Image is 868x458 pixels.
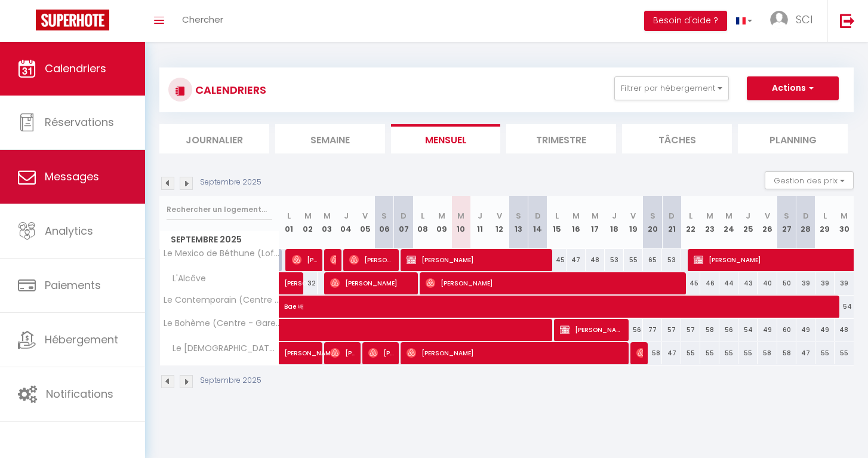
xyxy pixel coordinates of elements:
abbr: J [612,210,617,222]
span: [PERSON_NAME] [407,342,623,364]
abbr: V [630,210,636,222]
th: 28 [796,196,815,249]
abbr: M [725,210,732,222]
img: ... [770,11,788,29]
abbr: D [401,210,407,222]
div: 53 [605,249,624,271]
span: Paiements [45,278,101,293]
div: 53 [662,249,681,271]
div: 56 [719,319,738,341]
span: Le Mexico de Béthune (Loft - [GEOGRAPHIC_DATA]) [162,249,281,258]
img: Super Booking [36,10,109,30]
li: Journalier [159,124,269,153]
div: 55 [624,249,643,271]
span: Réservations [45,115,114,130]
abbr: M [572,210,580,222]
th: 19 [624,196,643,249]
div: 48 [835,319,854,341]
span: [PERSON_NAME] [284,336,339,358]
div: 49 [815,319,835,341]
th: 11 [470,196,490,249]
th: 22 [681,196,700,249]
div: 55 [700,342,719,364]
button: Actions [747,76,839,100]
div: 39 [835,272,854,294]
span: [PERSON_NAME] [284,266,312,288]
span: [PERSON_NAME] [426,272,681,294]
th: 03 [318,196,337,249]
div: 49 [758,319,777,341]
div: 39 [796,272,815,294]
span: Le Bohème (Centre - Gare - Commerces) [162,319,281,328]
span: [PERSON_NAME] [560,318,624,341]
th: 16 [567,196,586,249]
div: 57 [681,319,700,341]
div: 55 [835,342,854,364]
abbr: V [497,210,502,222]
button: Gestion des prix [765,171,854,189]
span: Le [DEMOGRAPHIC_DATA] Kyoto [162,342,281,355]
th: 10 [451,196,470,249]
div: 65 [643,249,662,271]
abbr: S [381,210,387,222]
div: 45 [547,249,567,271]
abbr: M [841,210,848,222]
abbr: L [823,210,827,222]
span: Septembre 2025 [160,231,279,248]
span: L'Alcôve [162,272,209,285]
div: 47 [567,249,586,271]
img: logout [840,13,855,28]
abbr: D [535,210,541,222]
span: [PERSON_NAME] [292,248,318,271]
abbr: M [304,210,312,222]
div: 58 [758,342,777,364]
div: 44 [719,272,738,294]
div: 48 [586,249,605,271]
th: 09 [432,196,451,249]
abbr: J [344,210,349,222]
abbr: M [324,210,331,222]
div: 54 [738,319,758,341]
th: 24 [719,196,738,249]
th: 07 [394,196,413,249]
div: 60 [777,319,796,341]
abbr: L [421,210,424,222]
th: 18 [605,196,624,249]
a: [PERSON_NAME] [279,272,298,295]
div: 58 [643,342,662,364]
abbr: M [706,210,713,222]
th: 20 [643,196,662,249]
div: 39 [815,272,835,294]
input: Rechercher un logement... [167,199,272,220]
div: 55 [815,342,835,364]
div: 55 [738,342,758,364]
p: Septembre 2025 [200,375,261,386]
span: [PERSON_NAME] [636,342,643,364]
abbr: L [689,210,692,222]
div: 58 [700,319,719,341]
span: Messages [45,169,99,184]
th: 17 [586,196,605,249]
li: Planning [738,124,848,153]
th: 01 [279,196,298,249]
span: [PERSON_NAME] [330,342,356,364]
th: 04 [337,196,356,249]
div: 47 [662,342,681,364]
div: 40 [758,272,777,294]
button: Besoin d'aide ? [644,11,727,31]
th: 08 [413,196,432,249]
button: Filtrer par hébergement [614,76,729,100]
th: 29 [815,196,835,249]
th: 06 [375,196,394,249]
a: Bae 배 [279,296,298,318]
div: 43 [738,272,758,294]
h3: CALENDRIERS [192,76,266,103]
span: [PERSON_NAME] [349,248,394,271]
th: 14 [528,196,547,249]
span: Chercher [182,13,223,26]
div: 45 [681,272,700,294]
li: Semaine [275,124,385,153]
span: SCI [796,12,812,27]
abbr: J [478,210,482,222]
span: [PERSON_NAME] [368,342,394,364]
